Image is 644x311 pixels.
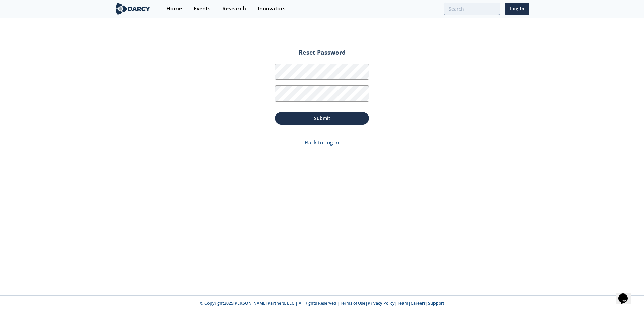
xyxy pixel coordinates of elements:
a: Careers [411,300,426,306]
a: Terms of Use [340,300,365,306]
iframe: chat widget [616,284,637,304]
a: Team [397,300,408,306]
a: Log In [505,3,529,15]
div: Home [166,6,182,11]
img: logo-wide.svg [115,3,151,15]
button: Submit [275,112,369,125]
a: Support [428,300,444,306]
div: Innovators [258,6,286,11]
h2: Reset Password [275,49,369,60]
div: Events [194,6,211,11]
input: Advanced Search [444,3,500,15]
a: Privacy Policy [368,300,395,306]
div: Research [222,6,246,11]
a: Back to Log In [305,139,339,146]
p: © Copyright 2025 [PERSON_NAME] Partners, LLC | All Rights Reserved | | | | | [73,300,571,306]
